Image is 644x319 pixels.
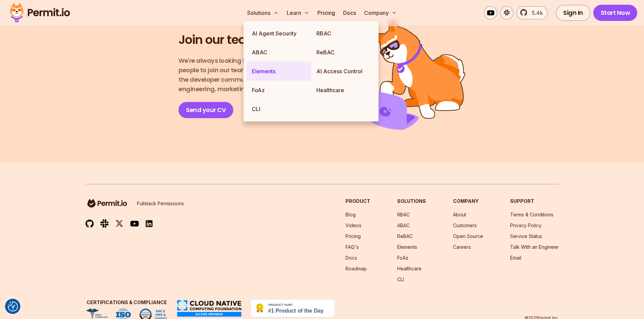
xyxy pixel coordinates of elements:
img: Join us [366,20,466,130]
a: Email [510,255,521,261]
a: Roadmap [345,266,367,271]
img: Permit.io - Never build permissions again | Product Hunt [251,299,335,317]
a: Pricing [315,6,338,20]
a: Sign In [556,5,591,21]
a: Docs [345,255,357,261]
a: CLI [397,276,404,282]
a: Open Source [453,233,483,239]
a: Videos [345,222,361,228]
a: Pricing [345,233,361,239]
a: Blog [345,212,356,217]
a: Healthcare [397,266,422,271]
h3: Company [453,198,483,205]
a: FoAz [397,255,408,261]
a: AI Access Control [311,62,376,81]
h3: Product [345,198,370,205]
a: Healthcare [311,81,376,100]
img: github [86,219,94,228]
button: Solutions [244,6,281,20]
a: Docs [340,6,359,20]
a: About [453,212,466,217]
h3: Support [510,198,559,205]
a: ABAC [246,43,311,62]
a: Customers [453,222,477,228]
p: We're always looking for creative and passionate people to join our team and help us scale throug... [178,56,342,94]
img: twitter [115,219,123,228]
img: logo [86,198,129,209]
span: 5.4k [528,9,543,17]
a: Service Status [510,233,542,239]
h3: Certifications & Compliance [86,299,168,306]
a: Terms & Conditions [510,212,553,217]
button: Consent Preferences [8,301,18,312]
img: slack [100,219,109,228]
a: RBAC [397,212,410,217]
button: Company [361,6,400,20]
a: RBAC [311,24,376,43]
a: CLI [246,100,311,118]
button: Learn [284,6,312,20]
a: ReBAC [397,233,413,239]
img: youtube [130,220,139,228]
a: FAQ's [345,244,359,250]
a: ReBAC [311,43,376,62]
a: FoAz [246,81,311,100]
a: ABAC [397,222,410,228]
a: AI Agent Security [246,24,311,43]
img: Revisit consent button [8,301,18,312]
img: linkedin [146,220,152,228]
h3: Solutions [397,198,426,205]
a: Send your CV [178,102,233,118]
a: Start Now [593,5,638,21]
a: Careers [453,244,471,250]
img: Permit logo [7,1,73,24]
a: Talk With an Engineer [510,244,559,250]
a: Privacy Policy [510,222,542,228]
p: Fullstack Permissions [137,200,184,207]
h2: Join our team [178,32,258,48]
a: 5.4k [516,6,548,20]
a: Elements [397,244,417,250]
a: Elements [246,62,311,81]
